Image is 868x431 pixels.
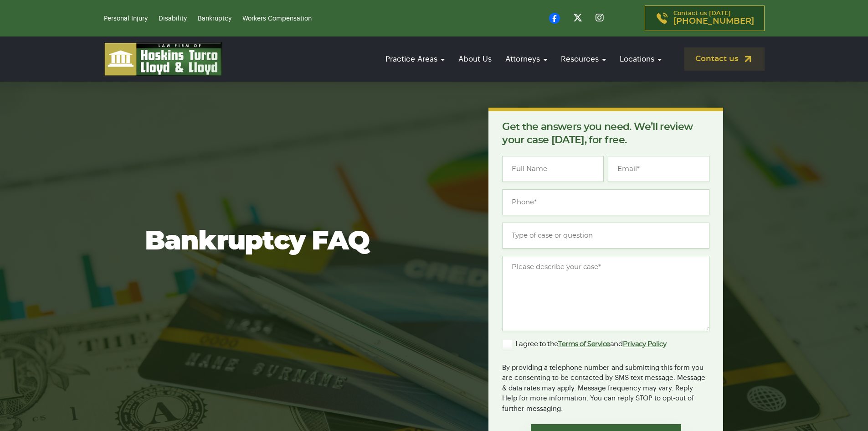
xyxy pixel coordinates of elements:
[104,42,222,76] img: logo
[198,16,231,22] a: Bankruptcy
[615,46,666,72] a: Locations
[502,156,604,182] input: Full Name
[502,189,709,215] input: Phone*
[645,5,765,31] a: Contact us [DATE][PHONE_NUMBER]
[502,339,666,350] label: I agree to the and
[454,46,496,72] a: About Us
[104,16,148,22] a: Personal Injury
[381,46,449,72] a: Practice Areas
[623,341,667,348] a: Privacy Policy
[684,47,765,71] a: Contact us
[556,46,611,72] a: Resources
[558,341,610,348] a: Terms of Service
[502,357,709,415] div: By providing a telephone number and submitting this form you are consenting to be contacted by SM...
[673,10,754,26] p: Contact us [DATE]
[502,120,709,147] p: Get the answers you need. We’ll review your case [DATE], for free.
[501,46,552,72] a: Attorneys
[502,223,709,249] input: Type of case or question
[242,16,312,22] a: Workers Compensation
[608,156,709,182] input: Email*
[145,226,460,258] h1: Bankruptcy FAQ
[159,16,187,22] a: Disability
[673,17,754,26] span: [PHONE_NUMBER]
